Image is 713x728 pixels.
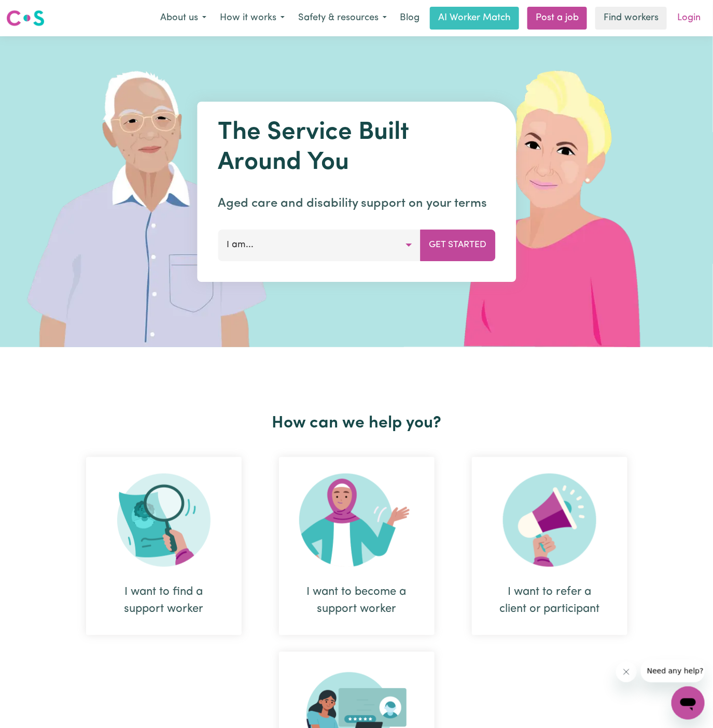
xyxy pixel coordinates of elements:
[420,230,495,261] button: Get Started
[672,687,705,720] iframe: Button to launch messaging window
[595,7,667,30] a: Find workers
[279,457,435,635] div: I want to become a support worker
[218,230,421,261] button: I am...
[503,474,596,567] img: Refer
[153,7,213,29] button: About us
[218,118,495,178] h1: The Service Built Around You
[6,9,45,27] img: Careseekers logo
[86,457,242,635] div: I want to find a support worker
[117,474,211,567] img: Search
[394,7,426,30] a: Blog
[213,7,291,29] button: How it works
[291,7,394,29] button: Safety & resources
[527,7,587,30] a: Post a job
[497,583,603,618] div: I want to refer a client or participant
[304,583,410,618] div: I want to become a support worker
[641,660,705,682] iframe: Message from company
[616,662,637,682] iframe: Close message
[6,6,45,30] a: Careseekers logo
[111,583,217,618] div: I want to find a support worker
[67,413,646,433] h2: How can we help you?
[472,457,627,635] div: I want to refer a client or participant
[218,194,495,213] p: Aged care and disability support on your terms
[299,474,414,567] img: Become Worker
[430,7,519,30] a: AI Worker Match
[671,7,707,30] a: Login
